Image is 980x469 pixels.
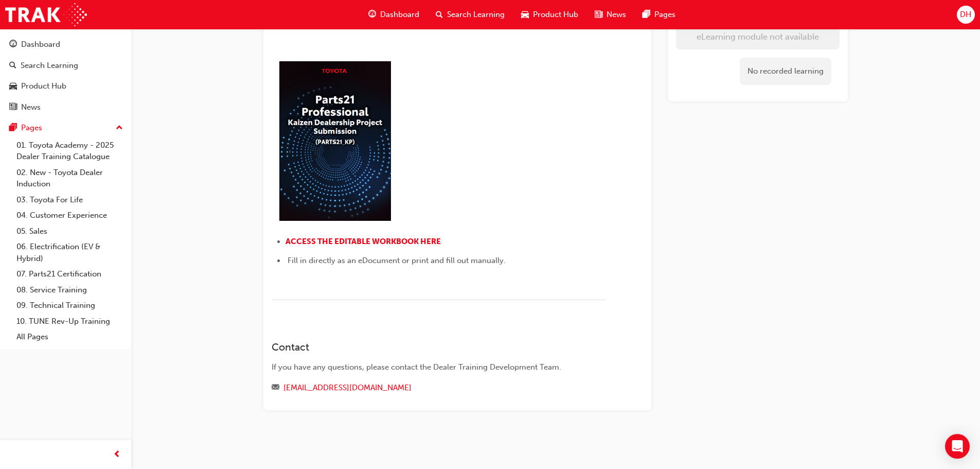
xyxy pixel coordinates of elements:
[4,56,127,75] a: Search Learning
[607,9,626,21] span: News
[21,122,42,134] div: Pages
[12,266,127,282] a: 07. Parts21 Certification
[368,8,376,21] span: guage-icon
[116,121,123,135] span: up-icon
[5,3,87,26] img: Trak
[9,124,17,133] span: pages-icon
[654,9,675,21] span: Pages
[21,39,60,50] div: Dashboard
[9,61,16,71] span: search-icon
[676,24,840,49] button: eLearning module not available
[586,4,634,25] a: news-iconNews
[533,9,578,21] span: Product Hub
[513,4,586,25] a: car-iconProduct Hub
[634,4,684,25] a: pages-iconPages
[9,82,17,91] span: car-icon
[4,118,127,137] button: Pages
[12,314,127,329] a: 10. TUNE Rev-Up Training
[12,207,127,223] a: 04. Customer Experience
[272,384,279,393] span: email-icon
[447,9,505,21] span: Search Learning
[12,298,127,314] a: 09. Technical Training
[12,223,127,239] a: 05. Sales
[272,381,606,394] div: Email
[595,8,602,21] span: news-icon
[21,60,78,72] div: Search Learning
[4,33,127,118] button: DashboardSearch LearningProduct HubNews
[12,165,127,192] a: 02. New - Toyota Dealer Induction
[360,4,427,25] a: guage-iconDashboard
[272,361,606,373] div: If you have any questions, please contact the Dealer Training Development Team.
[12,282,127,298] a: 08. Service Training
[9,103,17,112] span: news-icon
[521,8,529,21] span: car-icon
[4,77,127,96] a: Product Hub
[12,137,127,165] a: 01. Toyota Academy - 2025 Dealer Training Catalogue
[272,341,606,353] h3: Contact
[21,80,66,92] div: Product Hub
[957,6,975,24] button: DH
[4,35,127,54] a: Dashboard
[21,101,41,113] div: News
[286,237,441,246] a: ACCESS THE EDITABLE WORKBOOK HERE
[960,9,971,21] span: DH
[12,239,127,266] a: 06. Electrification (EV & Hybrid)
[427,4,513,25] a: search-iconSearch Learning
[380,9,419,21] span: Dashboard
[12,329,127,345] a: All Pages
[113,448,121,461] span: prev-icon
[283,383,412,392] a: [EMAIL_ADDRESS][DOMAIN_NAME]
[945,434,970,459] div: Open Intercom Messenger
[12,192,127,208] a: 03. Toyota For Life
[9,40,17,49] span: guage-icon
[643,8,650,21] span: pages-icon
[288,256,506,265] span: Fill in directly as an eDocument or print and fill out manually.
[436,8,443,21] span: search-icon
[4,98,127,117] a: News
[740,58,831,85] div: No recorded learning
